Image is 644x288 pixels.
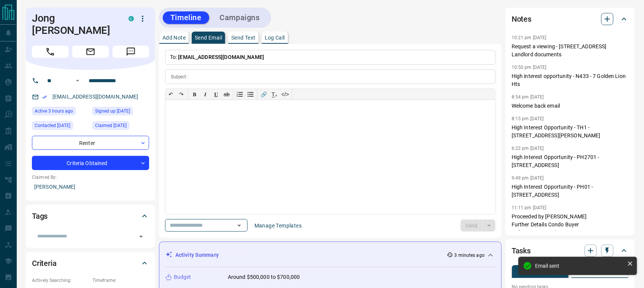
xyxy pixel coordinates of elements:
span: Claimed [DATE] [95,122,127,129]
p: [PERSON_NAME] [32,181,149,193]
span: Call [32,46,68,58]
p: 10:50 pm [DATE] [512,65,547,70]
button: Timeline [163,11,209,24]
button: Open [136,231,146,242]
button: Open [73,76,82,85]
p: Claimed By: [32,174,149,181]
p: High interest opportunity - N433 - 7 Golden Lion Hts [512,72,629,88]
p: 9:49 pm [DATE] [512,175,544,181]
div: Fri Jun 25 2021 [92,107,149,118]
span: 𝐔 [214,91,218,97]
button: 𝑰 [200,89,211,100]
p: High Interest Opportunity - TH1 - [STREET_ADDRESS][PERSON_NAME] [512,124,629,140]
div: Activity Summary3 minutes ago [165,248,495,262]
span: Active 3 hours ago [35,107,73,115]
p: Add Note [162,35,186,40]
span: [EMAIL_ADDRESS][DOMAIN_NAME] [178,54,264,60]
h2: Tags [32,210,48,222]
button: Open [234,220,245,231]
span: Message [113,46,149,58]
div: Email sent [535,263,624,269]
p: Request a viewing - [STREET_ADDRESS] Landlord documents [512,43,629,59]
p: 8:54 pm [DATE] [512,94,544,100]
h2: Criteria [32,257,57,269]
p: 6:22 pm [DATE] [512,146,544,151]
svg: Email Verified [42,94,47,100]
p: 8:15 pm [DATE] [512,116,544,121]
p: Timeframe: [92,277,149,284]
p: To: [165,50,496,65]
h2: Notes [512,13,531,25]
p: 10:21 pm [DATE] [512,35,547,40]
p: High Interest Opportunity - PH2701 - [STREET_ADDRESS] [512,153,629,169]
div: Tags [32,207,149,225]
div: Tasks [512,242,629,260]
button: 𝐔 [211,89,221,100]
p: Budget [174,273,191,281]
p: Log Call [265,35,285,40]
p: 3 minutes ago [455,252,485,259]
span: Email [72,46,109,58]
span: Signed up [DATE] [95,107,130,115]
div: Criteria Obtained [32,156,149,170]
p: High Interest Opportunity - PH01 - [STREET_ADDRESS] [512,183,629,199]
span: Contacted [DATE] [35,122,70,129]
p: Subject: [171,73,188,80]
div: Criteria [32,254,149,272]
div: condos.ca [129,16,134,21]
button: Numbered list [235,89,245,100]
div: Tue Aug 12 2025 [32,107,89,118]
h2: Tasks [512,245,531,257]
a: [EMAIL_ADDRESS][DOMAIN_NAME] [52,94,138,100]
div: Sat Aug 14 2021 [32,121,89,132]
button: Campaigns [212,11,267,24]
p: 11:11 pm [DATE] [512,205,547,210]
p: Actively Searching: [32,277,89,284]
div: split button [461,220,496,232]
button: </> [280,89,291,100]
s: ab [224,91,230,97]
p: Around $500,000 to $700,000 [228,273,300,281]
p: Welcome back email [512,102,629,110]
div: Thu Aug 12 2021 [92,121,149,132]
button: ↷ [176,89,187,100]
button: Bullet list [245,89,256,100]
button: Manage Templates [250,220,306,232]
div: Renter [32,136,149,150]
button: 𝐁 [189,89,200,100]
button: ↶ [165,89,176,100]
p: Proceeded by [PERSON_NAME] Further Details Condo Buyer Before we proceed [512,213,629,237]
button: ab [221,89,232,100]
p: Send Text [231,35,256,40]
p: Activity Summary [175,251,219,259]
button: T̲ₓ [269,89,280,100]
div: Notes [512,10,629,28]
p: Send Email [195,35,222,40]
button: 🔗 [259,89,269,100]
h1: Jong [PERSON_NAME] [32,12,117,37]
